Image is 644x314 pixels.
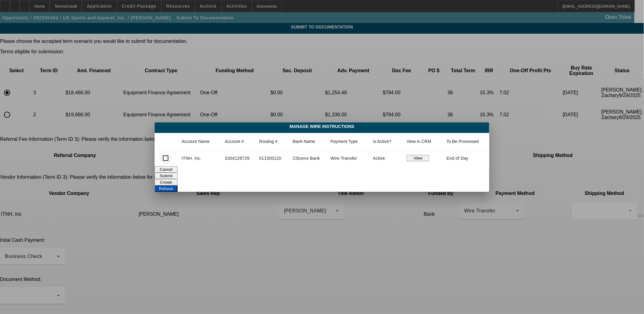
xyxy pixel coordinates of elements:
div: Account Name [182,138,215,145]
button: Submit [155,173,178,179]
button: View [407,155,429,161]
button: Create [155,179,178,185]
button: Refresh [155,185,178,192]
button: Cancel [155,166,178,173]
td: End of Day [442,150,489,166]
div: Routing # [259,138,283,145]
div: Account # [225,138,244,145]
div: Is Active? [373,138,397,145]
div: Routing # [259,138,278,145]
td: Wire Transfer [326,150,368,166]
div: Account # [225,138,249,145]
div: Account Name [182,138,210,145]
div: View in CRM [407,138,437,145]
td: Active [368,150,402,166]
div: Payment Type [330,138,363,145]
div: To Be Processed [447,138,484,145]
div: Payment Type [330,138,358,145]
td: 3304128729 [220,150,254,166]
div: Bank Name [293,138,321,145]
td: 011500120 [254,150,288,166]
div: View in CRM [407,138,431,145]
div: Is Active? [373,138,392,145]
td: ITNH, Inc. [177,150,220,166]
span: Manage Wire Instructions [159,124,485,129]
div: To Be Processed [447,138,479,145]
td: Citizens Bank [288,150,326,166]
div: Bank Name [293,138,315,145]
